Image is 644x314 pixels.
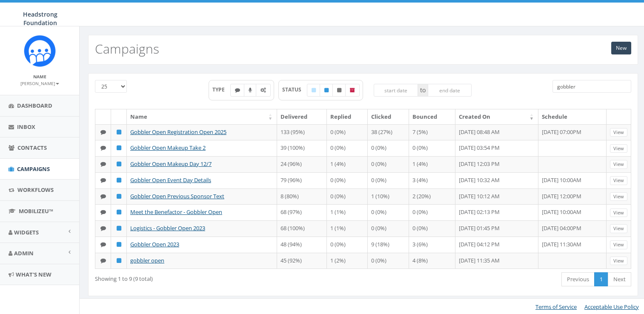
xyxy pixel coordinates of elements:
td: 4 (8%) [409,253,455,269]
label: Ringless Voice Mail [244,84,257,97]
a: View [610,240,627,249]
a: View [610,257,627,265]
input: start date [374,84,418,97]
td: [DATE] 04:00PM [538,220,607,237]
a: View [610,192,627,201]
td: 0 (0%) [368,140,409,156]
td: 68 (100%) [277,220,326,237]
a: Meet the Benefactor - Gobbler Open [130,208,222,216]
td: 0 (0%) [368,204,409,220]
td: 8 (80%) [277,188,326,205]
td: 1 (4%) [409,156,455,172]
th: Bounced [409,109,455,124]
small: Name [33,74,46,80]
td: 0 (0%) [409,204,455,220]
label: Automated Message [256,84,271,97]
td: 68 (97%) [277,204,326,220]
td: [DATE] 10:00AM [538,204,607,220]
a: New [611,42,631,54]
td: 0 (0%) [327,188,368,205]
th: Schedule [538,109,607,124]
td: [DATE] 07:00PM [538,124,607,140]
label: Draft [307,84,321,97]
i: Text SMS [100,194,106,199]
span: to [418,84,428,97]
i: Text SMS [100,258,106,263]
label: Unpublished [332,84,346,97]
td: [DATE] 10:00AM [538,172,607,188]
td: 2 (20%) [409,188,455,205]
span: Admin [14,249,34,257]
i: Automated Message [260,88,266,93]
div: Showing 1 to 9 (9 total) [95,271,311,283]
img: Rally_platform_Icon_1.png [24,35,56,67]
a: Gobbler Open 2023 [130,240,179,248]
td: [DATE] 01:45 PM [455,220,538,237]
i: Text SMS [100,209,106,215]
label: Archived [345,84,360,97]
i: Published [117,177,121,183]
td: [DATE] 11:35 AM [455,253,538,269]
i: Published [324,88,329,93]
a: Gobbler Open Previous Sponsor Text [130,192,224,200]
a: View [610,224,627,233]
td: [DATE] 03:54 PM [455,140,538,156]
input: end date [428,84,472,97]
i: Text SMS [100,226,106,231]
input: Type to search [552,80,631,93]
i: Text SMS [235,88,240,93]
a: Gobbler Open Makeup Take 2 [130,144,206,151]
td: 0 (0%) [368,253,409,269]
i: Published [117,258,121,263]
i: Draft [312,88,316,93]
td: 1 (2%) [327,253,368,269]
td: [DATE] 11:30AM [538,237,607,253]
a: View [610,160,627,169]
small: [PERSON_NAME] [20,80,59,86]
i: Text SMS [100,177,106,183]
td: 7 (5%) [409,124,455,140]
th: Name: activate to sort column ascending [127,109,277,124]
i: Unpublished [337,88,341,93]
td: 1 (1%) [327,220,368,237]
td: 0 (0%) [409,220,455,237]
td: [DATE] 10:12 AM [455,188,538,205]
i: Text SMS [100,242,106,247]
td: 1 (4%) [327,156,368,172]
a: View [610,144,627,153]
td: 0 (0%) [368,172,409,188]
span: Widgets [14,228,39,236]
a: Acceptable Use Policy [584,303,639,311]
td: 0 (0%) [368,220,409,237]
span: Workflows [17,186,54,194]
th: Delivered [277,109,326,124]
td: 0 (0%) [327,237,368,253]
td: [DATE] 08:48 AM [455,124,538,140]
i: Published [117,226,121,231]
i: Text SMS [100,161,106,167]
td: 3 (4%) [409,172,455,188]
a: Terms of Service [535,303,577,311]
a: View [610,128,627,137]
td: 38 (27%) [368,124,409,140]
i: Text SMS [100,129,106,135]
i: Published [117,161,121,167]
span: TYPE [212,86,231,93]
td: 24 (96%) [277,156,326,172]
a: gobbler open [130,257,164,264]
span: Campaigns [17,165,50,173]
td: 0 (0%) [327,140,368,156]
i: Ringless Voice Mail [249,88,252,93]
td: [DATE] 04:12 PM [455,237,538,253]
td: [DATE] 12:00PM [538,188,607,205]
i: Published [117,129,121,135]
span: Dashboard [17,102,52,109]
i: Published [117,145,121,151]
span: STATUS [282,86,307,93]
td: 45 (92%) [277,253,326,269]
a: Gobbler Open Makeup Day 12/7 [130,160,212,168]
td: 3 (6%) [409,237,455,253]
td: 79 (96%) [277,172,326,188]
span: What's New [16,271,52,278]
td: [DATE] 12:03 PM [455,156,538,172]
